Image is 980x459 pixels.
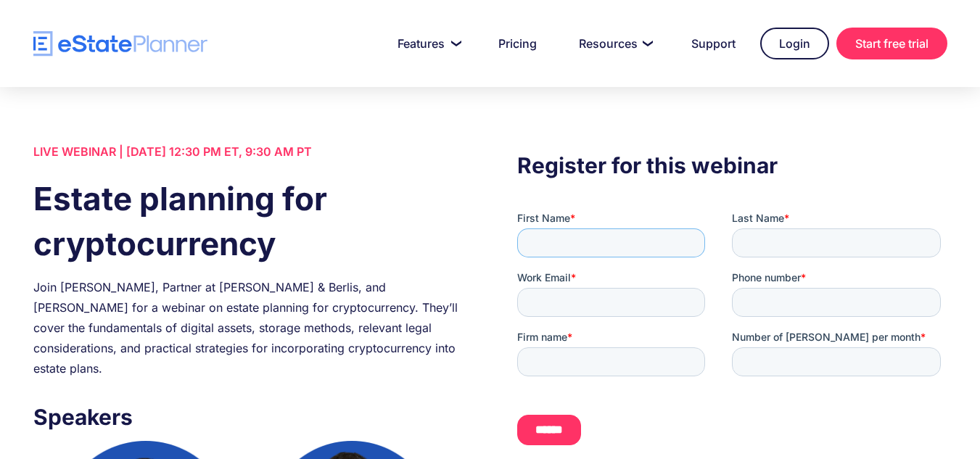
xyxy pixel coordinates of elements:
[33,400,463,434] h3: Speakers
[33,277,463,379] div: Join [PERSON_NAME], Partner at [PERSON_NAME] & Berlis, and [PERSON_NAME] for a webinar on estate ...
[33,141,463,162] div: LIVE WEBINAR | [DATE] 12:30 PM ET, 9:30 AM PT
[380,29,474,58] a: Features
[561,29,667,58] a: Resources
[481,29,554,58] a: Pricing
[33,31,207,57] a: home
[674,29,753,58] a: Support
[517,149,947,182] h3: Register for this webinar
[517,211,947,458] iframe: Form 0
[760,28,829,59] a: Login
[836,28,947,59] a: Start free trial
[33,176,463,266] h1: Estate planning for cryptocurrency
